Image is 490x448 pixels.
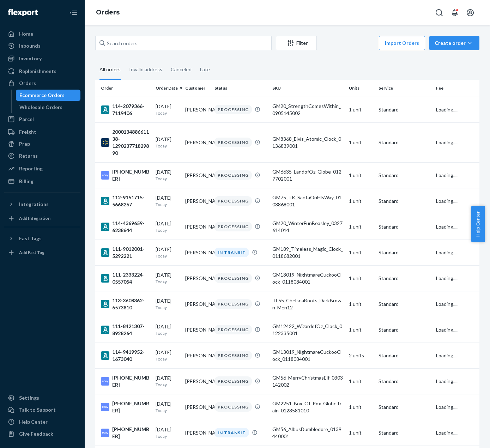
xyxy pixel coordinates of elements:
[19,68,56,75] div: Replenishments
[433,188,479,214] td: Loading....
[272,400,344,414] div: GM2251_Box_Of_Pox_GlobeTrain_0123581010
[101,246,150,260] div: 111-9012001-5292221
[4,176,80,187] a: Billing
[171,60,192,79] div: Canceled
[156,143,180,149] p: Today
[19,55,42,62] div: Inventory
[379,172,430,179] p: Standard
[101,220,150,234] div: 114-4369659-6238644
[346,265,376,291] td: 1 unit
[19,178,34,185] div: Billing
[156,330,180,336] p: Today
[379,106,430,113] p: Standard
[4,66,80,77] a: Replenishments
[101,128,150,157] div: 200013488661138-129023771829890
[19,165,43,172] div: Reporting
[270,80,346,97] th: SKU
[433,97,479,122] td: Loading....
[19,418,48,425] div: Help Center
[182,291,212,317] td: [PERSON_NAME]
[182,343,212,368] td: [PERSON_NAME]
[19,80,36,87] div: Orders
[379,198,430,205] p: Standard
[4,78,80,89] a: Orders
[182,368,212,394] td: [PERSON_NAME]
[433,80,479,97] th: Fee
[19,140,30,147] div: Prep
[156,201,180,207] p: Today
[272,168,344,182] div: GM6635_LandofOz_Globe_0127702001
[4,53,80,64] a: Inventory
[101,323,150,337] div: 111-8421307-8928264
[8,9,38,16] img: Flexport logo
[433,420,479,446] td: Loading....
[379,36,425,50] button: Import Orders
[346,188,376,214] td: 1 unit
[214,428,249,437] div: IN TRANSIT
[19,92,65,99] div: Ecommerce Orders
[379,249,430,256] p: Standard
[4,40,80,52] a: Inbounds
[379,139,430,146] p: Standard
[4,199,80,210] button: Integrations
[99,60,121,80] div: All orders
[4,150,80,162] a: Returns
[433,317,479,343] td: Loading....
[156,426,180,439] div: [DATE]
[19,249,44,255] div: Add Fast Tag
[156,279,180,285] p: Today
[429,36,479,50] button: Create order
[156,220,180,233] div: [DATE]
[272,426,344,440] div: GM56_AlbusDumbledore_0139440001
[463,6,477,20] button: Open account menu
[96,8,120,16] a: Orders
[182,394,212,420] td: [PERSON_NAME]
[432,6,446,20] button: Open Search Box
[156,246,180,259] div: [DATE]
[95,80,153,97] th: Order
[19,104,62,111] div: Wholesale Orders
[156,433,180,439] p: Today
[214,222,252,231] div: PROCESSING
[101,103,150,117] div: 114-2079366-7119406
[156,356,180,362] p: Today
[156,110,180,116] p: Today
[346,97,376,122] td: 1 unit
[4,392,80,404] a: Settings
[379,223,430,230] p: Standard
[4,247,80,258] a: Add Fast Tag
[101,349,150,363] div: 114-9419952-1673040
[346,394,376,420] td: 1 unit
[4,163,80,174] a: Reporting
[156,194,180,207] div: [DATE]
[379,326,430,333] p: Standard
[101,271,150,285] div: 111-2333224-0557054
[346,240,376,265] td: 1 unit
[272,349,344,363] div: GM13019_NightmareCuckooClock_0118084001
[4,404,80,416] a: Talk to Support
[182,188,212,214] td: [PERSON_NAME]
[379,352,430,359] p: Standard
[182,317,212,343] td: [PERSON_NAME]
[156,349,180,362] div: [DATE]
[276,36,317,50] button: Filter
[346,368,376,394] td: 1 unit
[185,85,209,91] div: Customer
[4,138,80,150] a: Prep
[272,220,344,234] div: GM20_WinterFunBeasley_0327614014
[346,162,376,188] td: 1 unit
[156,297,180,310] div: [DATE]
[156,400,180,413] div: [DATE]
[156,272,180,285] div: [DATE]
[346,80,376,97] th: Units
[19,42,41,49] div: Inbounds
[90,2,125,23] ol: breadcrumbs
[156,382,180,388] p: Today
[214,351,252,360] div: PROCESSING
[156,323,180,336] div: [DATE]
[379,378,430,385] p: Standard
[272,297,344,311] div: TL55_ChelseaBoots_DarkBrown_Men12
[214,170,252,180] div: PROCESSING
[214,138,252,147] div: PROCESSING
[101,194,150,208] div: 112-9151715-5668267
